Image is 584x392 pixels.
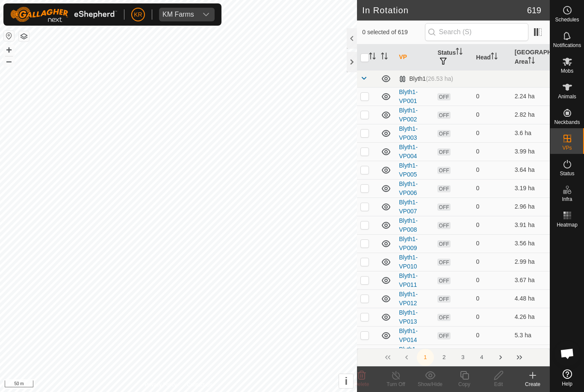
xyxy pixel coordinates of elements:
[511,326,550,345] td: 5.3 ha
[553,43,581,48] span: Notifications
[4,31,14,41] button: Reset Map
[399,125,418,141] a: Blyth1-VP003
[399,162,418,178] a: Blyth1-VP005
[399,254,418,270] a: Blyth1-VP010
[511,179,550,197] td: 3.19 ha
[19,31,29,41] button: Map Layers
[426,75,453,82] span: (26.53 ha)
[527,4,541,17] span: 619
[399,309,418,325] a: Blyth1-VP013
[473,253,511,271] td: 0
[437,93,450,100] span: OFF
[511,197,550,216] td: 2.96 ha
[437,112,450,119] span: OFF
[4,56,14,66] button: –
[511,253,550,271] td: 2.99 ha
[481,380,516,388] div: Edit
[354,381,369,387] span: Delete
[554,120,580,125] span: Neckbands
[511,44,550,71] th: [GEOGRAPHIC_DATA] Area
[399,107,418,123] a: Blyth1-VP002
[417,349,434,366] button: 1
[187,381,212,389] a: Contact Us
[437,148,450,156] span: OFF
[437,185,450,192] span: OFF
[145,381,177,389] a: Privacy Policy
[437,167,450,174] span: OFF
[159,8,198,21] span: KM Farms
[362,5,527,15] h2: In Rotation
[555,341,580,366] div: Open chat
[516,380,550,388] div: Create
[399,217,418,233] a: Blyth1-VP008
[562,197,572,202] span: Infra
[555,17,579,22] span: Schedules
[399,291,418,307] a: Blyth1-VP012
[473,234,511,253] td: 0
[395,44,434,71] th: VP
[345,375,348,387] span: i
[437,295,450,303] span: OFF
[511,234,550,253] td: 3.56 ha
[528,58,535,65] p-sorticon: Activate to sort
[437,222,450,229] span: OFF
[562,381,572,386] span: Help
[511,161,550,179] td: 3.64 ha
[473,326,511,345] td: 0
[436,349,453,366] button: 2
[379,380,413,388] div: Turn Off
[437,259,450,266] span: OFF
[557,222,578,227] span: Heatmap
[473,349,490,366] button: 4
[473,142,511,161] td: 0
[511,345,550,363] td: 5 ha
[473,308,511,326] td: 0
[425,23,528,41] input: Search (S)
[561,68,573,74] span: Mobs
[511,349,528,366] button: Last Page
[381,54,388,61] p-sorticon: Activate to sort
[437,240,450,248] span: OFF
[399,236,418,251] a: Blyth1-VP009
[560,171,574,176] span: Status
[434,44,472,71] th: Status
[162,11,194,18] div: KM Farms
[399,75,453,83] div: Blyth1
[413,380,447,388] div: Show/Hide
[492,349,509,366] button: Next Page
[437,332,450,339] span: OFF
[511,124,550,142] td: 3.6 ha
[473,106,511,124] td: 0
[562,145,572,150] span: VPs
[399,272,418,288] a: Blyth1-VP011
[399,180,418,196] a: Blyth1-VP006
[511,216,550,234] td: 3.91 ha
[473,289,511,308] td: 0
[454,349,472,366] button: 3
[339,374,353,388] button: i
[437,314,450,321] span: OFF
[399,199,418,215] a: Blyth1-VP007
[550,366,584,390] a: Help
[473,87,511,106] td: 0
[511,271,550,289] td: 3.67 ha
[399,144,418,159] a: Blyth1-VP004
[491,54,498,61] p-sorticon: Activate to sort
[511,87,550,106] td: 2.24 ha
[437,130,450,137] span: OFF
[473,271,511,289] td: 0
[399,346,418,362] a: Blyth1-VP015
[399,327,418,343] a: Blyth1-VP014
[437,277,450,284] span: OFF
[511,142,550,161] td: 3.99 ha
[473,124,511,142] td: 0
[437,203,450,211] span: OFF
[511,308,550,326] td: 4.26 ha
[473,44,511,71] th: Head
[399,88,418,104] a: Blyth1-VP001
[473,345,511,363] td: 0
[362,28,425,37] span: 0 selected of 619
[558,94,576,99] span: Animals
[473,179,511,197] td: 0
[473,197,511,216] td: 0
